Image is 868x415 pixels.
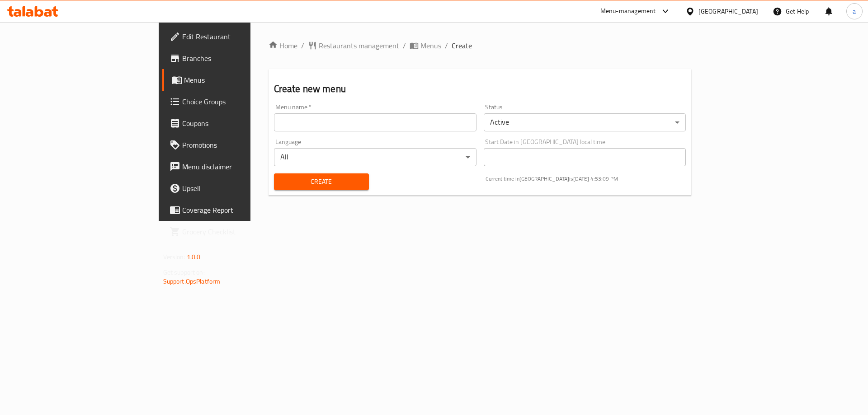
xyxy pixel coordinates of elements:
li: / [403,40,406,51]
a: Choice Groups [162,91,304,112]
span: Version: [163,251,185,263]
span: Coupons [182,118,297,129]
span: Promotions [182,140,297,150]
span: Restaurants management [319,40,399,51]
span: a [853,6,856,16]
input: Please enter Menu name [274,113,476,131]
span: Get support on: [163,266,205,278]
a: Menus [162,69,304,91]
a: Restaurants management [308,40,399,51]
div: Menu-management [600,6,656,17]
span: Coverage Report [182,205,297,215]
span: Menus [184,75,297,85]
span: Create [452,40,472,51]
span: Upsell [182,183,297,194]
p: Current time in [GEOGRAPHIC_DATA] is [DATE] 4:53:09 PM [486,175,686,183]
nav: breadcrumb [269,40,692,51]
a: Branches [162,47,304,69]
a: Menus [410,40,441,51]
a: Grocery Checklist [162,221,304,242]
a: Promotions [162,134,304,156]
div: All [274,148,476,166]
span: Grocery Checklist [182,226,297,237]
a: Coverage Report [162,199,304,221]
span: Edit Restaurant [182,31,297,42]
div: [GEOGRAPHIC_DATA] [698,6,758,16]
span: Create [281,176,362,187]
button: Create [274,173,369,190]
span: 1.0.0 [187,251,201,263]
span: Menu disclaimer [182,161,297,172]
a: Edit Restaurant [162,26,304,47]
a: Upsell [162,177,304,199]
a: Menu disclaimer [162,156,304,177]
a: Support.OpsPlatform [163,275,221,287]
span: Choice Groups [182,96,297,107]
span: Branches [182,53,297,64]
h2: Create new menu [274,82,686,96]
a: Coupons [162,112,304,134]
li: / [445,40,448,51]
span: Menus [420,40,441,51]
div: Active [484,113,686,131]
